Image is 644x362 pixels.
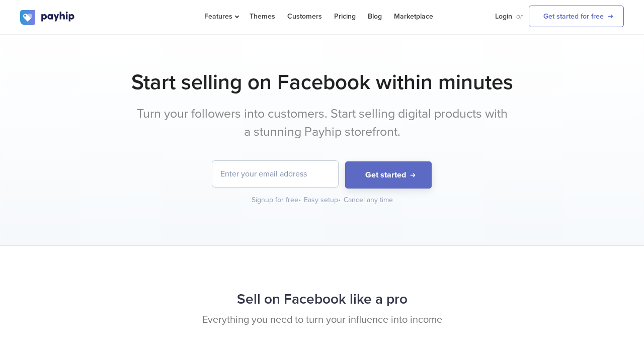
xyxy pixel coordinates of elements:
p: Turn your followers into customers. Start selling digital products with a stunning Payhip storefr... [133,105,511,141]
a: Get started for free [529,6,624,27]
h1: Start selling on Facebook within minutes [20,70,624,95]
h2: Sell on Facebook like a pro [20,286,624,313]
div: Easy setup [304,195,342,205]
span: • [338,196,341,204]
button: Get started [345,161,432,189]
img: logo.svg [20,10,75,25]
span: Features [204,12,237,21]
div: Cancel any time [344,195,393,205]
input: Enter your email address [212,161,338,187]
span: • [298,196,301,204]
div: Signup for free [252,195,302,205]
p: Everything you need to turn your influence into income [20,313,624,327]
